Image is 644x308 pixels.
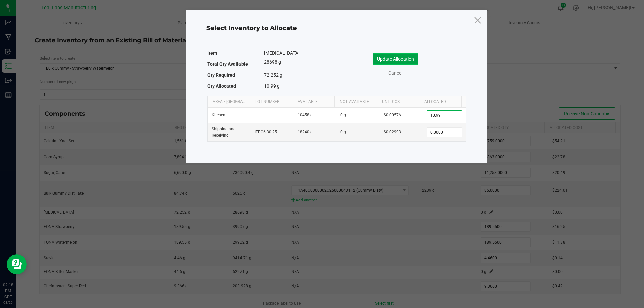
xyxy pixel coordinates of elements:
[207,59,248,69] label: Total Qty Available
[264,83,280,89] span: 10.99 g
[207,48,217,58] label: Item
[334,96,377,108] th: Not Available
[373,53,418,65] button: Update Allocation
[264,72,282,78] span: 72.252 g
[208,96,250,108] th: Area / [GEOGRAPHIC_DATA]
[292,96,334,108] th: Available
[251,123,293,141] td: IFPC6.30.25
[264,50,300,56] span: [MEDICAL_DATA]
[264,59,281,65] span: 28698 g
[212,127,236,138] span: Shipping and Receiving
[382,70,409,77] a: Cancel
[207,70,235,80] label: Qty Required
[340,113,346,117] span: 0 g
[7,254,27,274] iframe: Resource center
[340,130,346,134] span: 0 g
[206,24,297,32] span: Select Inventory to Allocate
[250,96,292,108] th: Lot Number
[212,113,225,117] span: Kitchen
[298,130,313,134] span: 18240 g
[298,113,313,117] span: 10458 g
[207,81,236,91] label: Qty Allocated
[384,130,401,134] span: $0.02993
[384,113,401,117] span: $0.00576
[377,96,419,108] th: Unit Cost
[419,96,461,108] th: Allocated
